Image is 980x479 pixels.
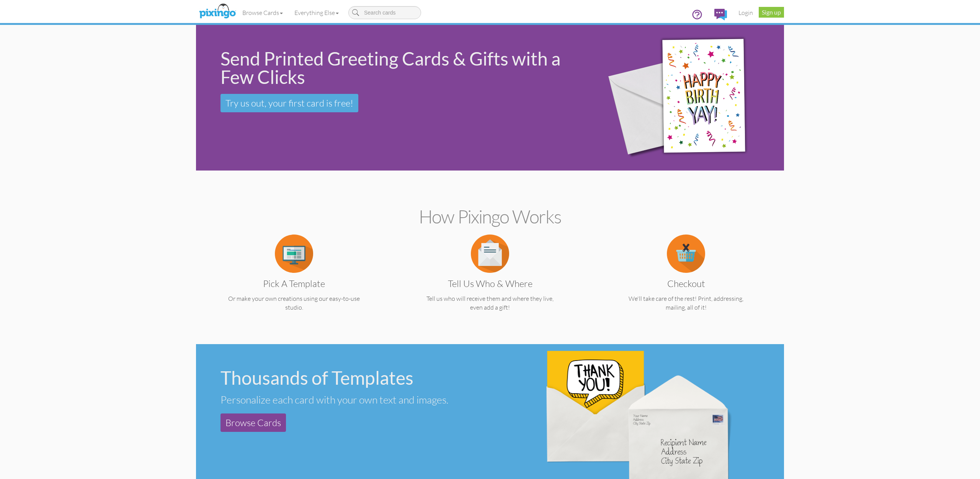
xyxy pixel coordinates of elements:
[759,7,784,18] a: Sign up
[603,249,769,312] a: Checkout We'll take care of the rest! Print, addressing, mailing, all of it!
[237,3,289,22] a: Browse Cards
[407,249,573,312] a: Tell us Who & Where Tell us who will receive them and where they live, even add a gift!
[211,249,377,312] a: Pick a Template Or make your own creations using our easy-to-use studio.
[594,14,779,182] img: 942c5090-71ba-4bfc-9a92-ca782dcda692.png
[220,413,286,432] a: Browse Cards
[225,97,353,109] span: Try us out, your first card is free!
[217,279,371,289] h3: Pick a Template
[714,9,727,20] img: comments.svg
[197,2,238,21] img: pixingo logo
[220,94,358,112] a: Try us out, your first card is free!
[407,294,573,312] p: Tell us who will receive them and where they live, even add a gift!
[733,3,759,22] a: Login
[413,279,567,289] h3: Tell us Who & Where
[289,3,345,22] a: Everything Else
[609,279,763,289] h3: Checkout
[220,49,582,86] div: Send Printed Greeting Cards & Gifts with a Few Clicks
[220,369,484,387] div: Thousands of Templates
[275,235,313,273] img: item.alt
[471,235,509,273] img: item.alt
[348,6,421,19] input: Search cards
[667,235,705,273] img: item.alt
[603,294,769,312] p: We'll take care of the rest! Print, addressing, mailing, all of it!
[209,207,771,227] h2: How Pixingo works
[211,294,377,312] p: Or make your own creations using our easy-to-use studio.
[220,393,484,406] div: Personalize each card with your own text and images.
